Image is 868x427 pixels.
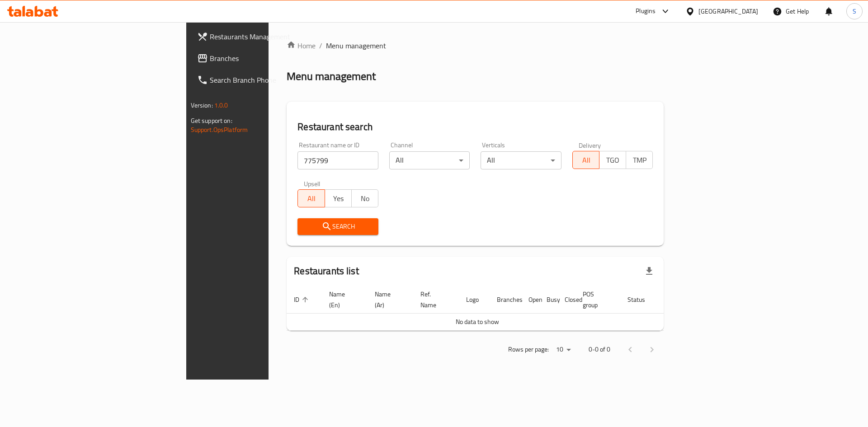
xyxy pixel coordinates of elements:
span: Search [305,221,371,232]
span: Name (Ar) [375,289,402,310]
span: No [355,192,375,205]
th: Branches [490,286,521,314]
th: Closed [557,286,576,314]
nav: breadcrumb [287,40,664,51]
span: No data to show [456,316,499,328]
h2: Restaurant search [297,120,653,134]
span: 1.0.0 [214,99,228,111]
button: All [572,151,599,169]
span: Search Branch Phone [210,75,324,85]
a: Search Branch Phone [190,69,331,91]
div: Plugins [636,6,656,17]
div: All [481,151,561,169]
span: Name (En) [329,289,357,310]
span: ID [294,294,311,305]
span: Status [627,294,657,305]
th: Logo [459,286,490,314]
th: Open [521,286,539,314]
p: 0-0 of 0 [589,344,610,355]
button: Search [297,218,378,235]
div: All [389,151,470,169]
div: Rows per page: [552,343,574,357]
div: Export file [638,260,660,282]
a: Support.OpsPlatform [191,124,248,136]
button: No [351,189,378,207]
table: enhanced table [287,286,699,331]
div: [GEOGRAPHIC_DATA] [698,6,758,16]
span: Restaurants Management [210,31,324,42]
a: Restaurants Management [190,26,331,47]
span: Branches [210,53,324,64]
span: POS group [583,289,609,310]
span: Menu management [326,40,386,51]
label: Delivery [579,142,601,148]
span: Version: [191,99,213,111]
button: TMP [626,151,653,169]
span: All [576,154,596,167]
span: All [302,192,321,205]
input: Search for restaurant name or ID.. [297,151,378,169]
span: S [853,6,856,16]
span: Ref. Name [420,289,448,310]
button: TGO [599,151,626,169]
th: Busy [539,286,557,314]
span: Get support on: [191,115,232,127]
span: TGO [603,154,623,167]
h2: Restaurants list [294,264,359,278]
p: Rows per page: [508,344,549,355]
a: Branches [190,47,331,69]
button: Yes [325,189,352,207]
label: Upsell [304,180,321,187]
button: All [297,189,325,207]
h2: Menu management [287,69,376,84]
span: Yes [329,192,348,205]
span: TMP [630,154,649,167]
